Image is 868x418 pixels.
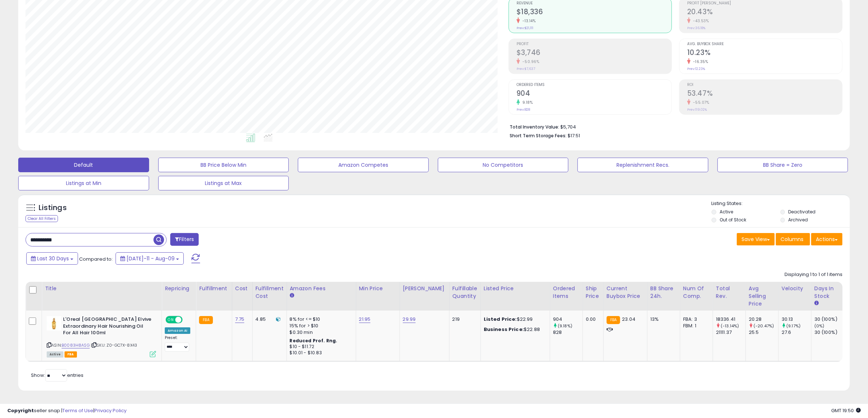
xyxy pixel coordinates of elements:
[687,8,842,17] h2: 20.43%
[749,329,778,336] div: 25.5
[716,329,746,336] div: 21111.37
[62,342,90,348] a: B0083H8ASG
[517,89,672,99] h2: 904
[782,329,811,336] div: 27.6
[520,18,536,24] small: -13.14%
[79,256,113,263] span: Compared to:
[510,122,837,131] li: $5,704
[438,158,569,172] button: No Competitors
[568,132,580,139] span: $17.51
[47,316,156,356] div: ASIN:
[26,252,78,265] button: Last 30 Days
[720,209,733,215] label: Active
[553,316,583,323] div: 904
[290,329,350,336] div: $0.30 min
[510,133,567,139] b: Short Term Storage Fees:
[158,176,289,190] button: Listings at Max
[290,316,350,323] div: 8% for <= $10
[814,285,841,300] div: Days In Stock
[683,316,707,323] div: FBA: 3
[290,350,350,356] div: $10.01 - $10.83
[690,59,708,64] small: -16.35%
[690,18,709,24] small: -43.53%
[290,292,294,299] small: Amazon Fees.
[26,215,58,222] div: Clear All Filters
[720,217,746,223] label: Out of Stock
[683,285,710,300] div: Num of Comp.
[517,107,530,112] small: Prev: 828
[256,316,281,323] div: 4.85
[517,26,533,30] small: Prev: $21,111
[622,316,635,323] span: 23.04
[814,300,819,307] small: Days In Stock.
[687,26,705,30] small: Prev: 36.18%
[7,407,126,414] div: seller snap | |
[553,285,580,300] div: Ordered Items
[520,59,540,64] small: -50.96%
[290,323,350,329] div: 15% for > $10
[165,335,190,352] div: Preset:
[586,285,600,300] div: Ship Price
[18,176,149,190] button: Listings at Min
[166,317,175,323] span: ON
[91,342,137,348] span: | SKU: Z0-GC7X-8X43
[126,255,175,262] span: [DATE]-11 - Aug-09
[39,203,67,213] h5: Listings
[165,327,190,334] div: Amazon AI
[18,158,149,172] button: Default
[165,285,193,292] div: Repricing
[517,1,672,5] span: Revenue
[235,316,245,323] a: 7.75
[65,351,77,358] span: FBA
[484,285,547,292] div: Listed Price
[754,323,774,329] small: (-20.47%)
[47,351,63,358] span: All listings currently available for purchase on Amazon
[37,255,69,262] span: Last 30 Days
[403,316,416,323] a: 29.99
[199,285,229,292] div: Fulfillment
[63,316,152,338] b: L'Oreal [GEOGRAPHIC_DATA] Elvive Extraordinary Hair Nourishing Oil For All Hair 100ml
[558,323,572,329] small: (9.18%)
[749,285,775,308] div: Avg Selling Price
[781,236,803,243] span: Columns
[789,217,808,223] label: Archived
[814,316,844,323] div: 30 (100%)
[650,316,674,323] div: 13%
[785,271,842,278] div: Displaying 1 to 1 of 1 items
[586,316,598,323] div: 0.00
[484,326,524,333] b: Business Price:
[749,316,778,323] div: 20.28
[607,285,644,300] div: Current Buybox Price
[403,285,446,292] div: [PERSON_NAME]
[45,285,159,292] div: Title
[786,323,801,329] small: (9.17%)
[7,407,34,414] strong: Copyright
[776,233,810,245] button: Columns
[687,67,705,71] small: Prev: 12.23%
[782,316,811,323] div: 30.13
[683,323,707,329] div: FBM: 1
[517,8,672,17] h2: $18,336
[235,285,249,292] div: Cost
[290,344,350,350] div: $10 - $11.72
[199,316,213,324] small: FBA
[687,1,842,5] span: Profit [PERSON_NAME]
[690,100,709,105] small: -55.07%
[290,338,338,344] b: Reduced Prof. Rng.
[814,329,844,336] div: 30 (100%)
[687,42,842,46] span: Avg. Buybox Share
[811,233,842,245] button: Actions
[116,252,184,265] button: [DATE]-11 - Aug-09
[553,329,583,336] div: 828
[517,83,672,87] span: Ordered Items
[782,285,808,292] div: Velocity
[712,200,850,207] p: Listing States:
[607,316,620,324] small: FBA
[510,124,559,130] b: Total Inventory Value:
[716,285,743,300] div: Total Rev.
[94,407,126,414] a: Privacy Policy
[484,316,544,323] div: $22.99
[517,48,672,58] h2: $3,746
[452,285,478,300] div: Fulfillable Quantity
[170,233,199,246] button: Filters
